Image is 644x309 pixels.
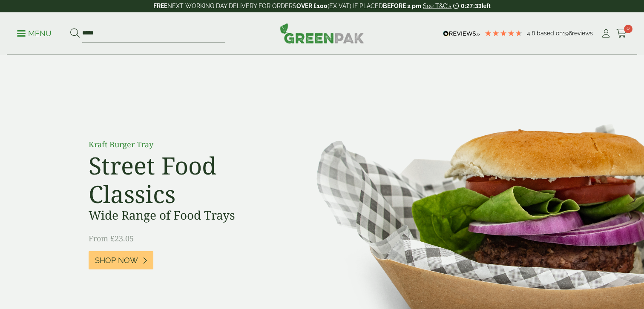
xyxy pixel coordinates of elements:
[616,27,627,40] a: 0
[89,233,134,243] span: From £23.05
[89,151,280,208] h2: Street Food Classics
[383,3,421,9] strong: BEFORE 2 pm
[89,139,280,150] p: Kraft Burger Tray
[624,25,632,33] span: 0
[153,3,167,9] strong: FREE
[89,208,280,223] h3: Wide Range of Food Trays
[537,30,563,37] span: Based on
[461,3,481,9] span: 0:27:33
[280,23,364,43] img: GreenPak Supplies
[527,30,537,37] span: 4.8
[423,3,451,9] a: See T&C's
[572,30,593,37] span: reviews
[17,29,52,37] a: Menu
[296,3,328,9] strong: OVER £100
[601,29,611,38] i: My Account
[484,29,523,37] div: 4.79 Stars
[89,251,153,269] a: Shop Now
[563,30,572,37] span: 196
[17,29,52,39] p: Menu
[443,31,480,37] img: REVIEWS.io
[616,29,627,38] i: Cart
[482,3,491,9] span: left
[95,256,138,265] span: Shop Now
